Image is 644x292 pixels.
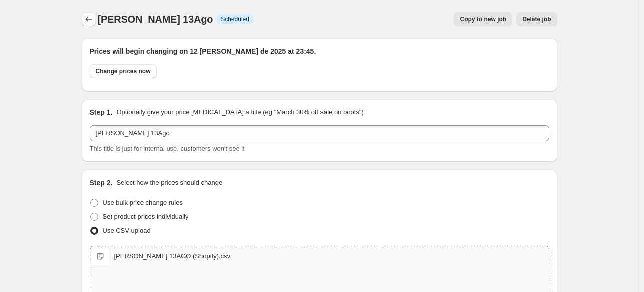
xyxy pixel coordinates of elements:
h2: Step 1. [90,107,113,117]
span: This title is just for internal use, customers won't see it [90,144,245,152]
input: 30% off holiday sale [90,125,549,141]
span: Set product prices individually [103,213,189,220]
span: [PERSON_NAME] 13Ago [98,14,213,25]
span: Use bulk price change rules [103,199,183,206]
button: Delete job [516,12,557,26]
button: Change prices now [90,64,157,78]
span: Use CSV upload [103,227,151,234]
div: [PERSON_NAME] 13AGO (Shopify).csv [114,251,231,261]
span: Change prices now [96,67,151,75]
span: Copy to new job [460,15,506,23]
p: Select how the prices should change [116,178,222,188]
h2: Prices will begin changing on 12 [PERSON_NAME] de 2025 at 23:45. [90,46,549,56]
span: Delete job [522,15,551,23]
h2: Step 2. [90,178,113,188]
button: Price change jobs [82,12,96,26]
span: Scheduled [221,15,249,23]
p: Optionally give your price [MEDICAL_DATA] a title (eg "March 30% off sale on boots") [116,107,363,117]
button: Copy to new job [454,12,512,26]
